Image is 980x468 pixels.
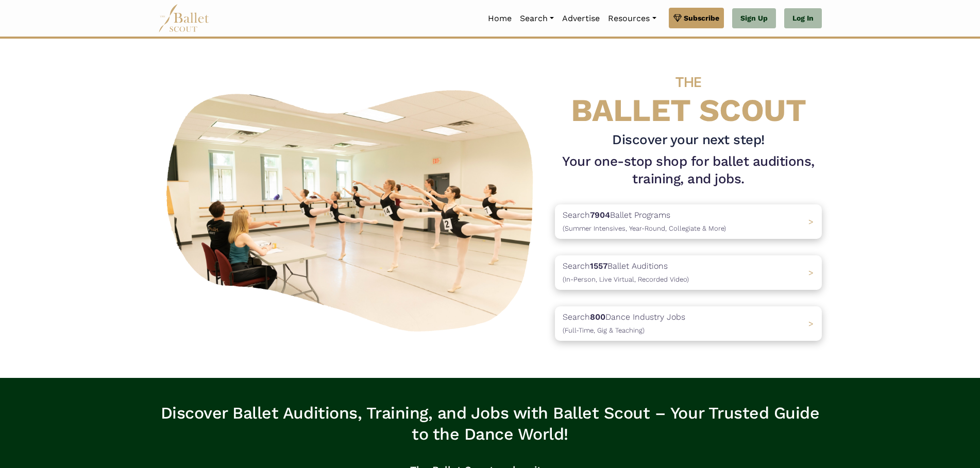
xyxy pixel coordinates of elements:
[563,224,726,232] span: (Summer Intensives, Year-Round, Collegiate & More)
[808,319,814,328] span: >
[558,8,604,29] a: Advertise
[675,74,701,91] span: THE
[563,259,689,286] p: Search Ballet Auditions
[590,210,610,220] b: 7904
[669,8,724,28] a: Subscribe
[516,8,558,29] a: Search
[808,268,814,278] span: >
[808,217,814,227] span: >
[684,12,719,24] span: Subscribe
[158,403,822,445] h3: Discover Ballet Auditions, Training, and Jobs with Ballet Scout – Your Trusted Guide to the Dance...
[784,8,822,29] a: Log In
[555,153,822,188] h1: Your one-stop shop for ballet auditions, training, and jobs.
[158,79,547,338] img: A group of ballerinas talking to each other in a ballet studio
[555,204,822,239] a: Search7904Ballet Programs(Summer Intensives, Year-Round, Collegiate & More)>
[563,275,689,283] span: (In-Person, Live Virtual, Recorded Video)
[732,8,776,29] a: Sign Up
[555,255,822,290] a: Search1557Ballet Auditions(In-Person, Live Virtual, Recorded Video) >
[563,326,645,334] span: (Full-Time, Gig & Teaching)
[555,131,822,149] h3: Discover your next step!
[673,12,682,24] img: gem.svg
[604,8,660,29] a: Resources
[590,261,607,271] b: 1557
[563,209,726,235] p: Search Ballet Programs
[484,8,516,29] a: Home
[590,312,605,322] b: 800
[555,306,822,341] a: Search800Dance Industry Jobs(Full-Time, Gig & Teaching) >
[555,59,822,127] h4: BALLET SCOUT
[563,310,685,337] p: Search Dance Industry Jobs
